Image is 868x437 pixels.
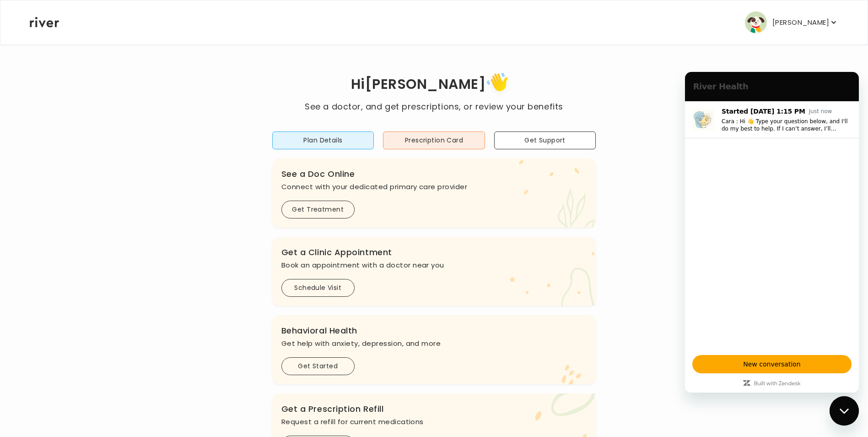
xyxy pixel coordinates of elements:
[281,403,587,415] h3: Get a Prescription Refill
[383,131,485,149] button: Prescription Card
[281,279,355,297] button: Schedule Visit
[685,72,859,393] iframe: Messaging window
[281,168,587,180] h3: See a Doc Online
[494,131,596,149] button: Get Support
[272,131,374,149] button: Plan Details
[305,70,563,100] h1: Hi [PERSON_NAME]
[305,100,563,113] p: See a doctor, and get prescriptions, or review your benefits
[830,396,859,426] iframe: Button to launch messaging window, conversation in progress
[281,337,587,350] p: Get help with anxiety, depression, and more
[745,11,767,33] img: user avatar
[281,324,587,337] h3: Behavioral Health
[281,201,355,218] button: Get Treatment
[772,16,829,29] p: [PERSON_NAME]
[745,11,838,33] button: user avatar[PERSON_NAME]
[281,180,587,193] p: Connect with your dedicated primary care provider
[281,415,587,428] p: Request a refill for current medications
[281,259,587,272] p: Book an appointment with a doctor near you
[281,357,355,375] button: Get Started
[281,246,587,259] h3: Get a Clinic Appointment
